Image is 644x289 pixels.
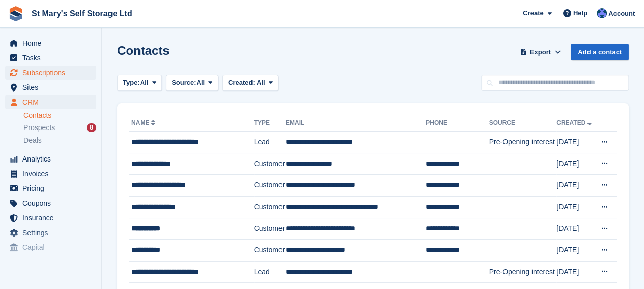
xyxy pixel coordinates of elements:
[556,196,595,218] td: [DATE]
[117,75,162,91] button: Type: All
[530,47,551,57] span: Export
[5,80,96,94] a: menu
[197,78,205,88] span: All
[254,132,286,153] td: Lead
[9,263,101,273] span: Storefront
[556,218,595,240] td: [DATE]
[556,119,594,126] a: Created
[222,75,278,91] button: Created: All
[556,261,595,283] td: [DATE]
[22,51,83,65] span: Tasks
[489,261,556,283] td: Pre-Opening interest
[22,152,83,166] span: Analytics
[8,6,23,21] img: stora-icon-8386f47178a22dfd0bd8f6a31ec36ba5ce8667c1dd55bd0f319d3a0aa187defe.svg
[87,123,96,132] div: 8
[166,75,218,91] button: Source: All
[254,175,286,197] td: Customer
[518,44,563,60] button: Export
[22,36,83,50] span: Home
[117,44,170,57] h1: Contacts
[5,66,96,80] a: menu
[5,211,96,225] a: menu
[5,51,96,65] a: menu
[140,78,149,88] span: All
[228,79,255,86] span: Created:
[23,135,96,146] a: Deals
[254,153,286,175] td: Customer
[571,44,629,60] a: Add a contact
[5,240,96,254] a: menu
[426,115,489,132] th: Phone
[27,5,136,22] a: St Mary's Self Storage Ltd
[5,181,96,196] a: menu
[22,80,83,94] span: Sites
[22,240,83,254] span: Capital
[254,261,286,283] td: Lead
[23,111,96,120] a: Contacts
[23,136,42,145] span: Deals
[489,132,556,153] td: Pre-Opening interest
[286,115,426,132] th: Email
[556,153,595,175] td: [DATE]
[5,226,96,240] a: menu
[131,119,157,126] a: Name
[489,115,556,132] th: Source
[5,196,96,210] a: menu
[22,211,83,225] span: Insurance
[254,218,286,240] td: Customer
[172,78,196,88] span: Source:
[573,8,587,18] span: Help
[22,226,83,240] span: Settings
[608,9,635,19] span: Account
[254,240,286,262] td: Customer
[22,167,83,181] span: Invoices
[597,8,607,18] img: Matthew Keenan
[556,240,595,262] td: [DATE]
[123,78,140,88] span: Type:
[5,95,96,109] a: menu
[254,196,286,218] td: Customer
[23,123,55,133] span: Prospects
[523,8,543,18] span: Create
[22,196,83,210] span: Coupons
[556,132,595,153] td: [DATE]
[5,152,96,166] a: menu
[257,79,265,86] span: All
[22,181,83,196] span: Pricing
[556,175,595,197] td: [DATE]
[22,95,83,109] span: CRM
[22,66,83,80] span: Subscriptions
[254,115,286,132] th: Type
[5,167,96,181] a: menu
[23,122,96,133] a: Prospects 8
[5,36,96,50] a: menu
